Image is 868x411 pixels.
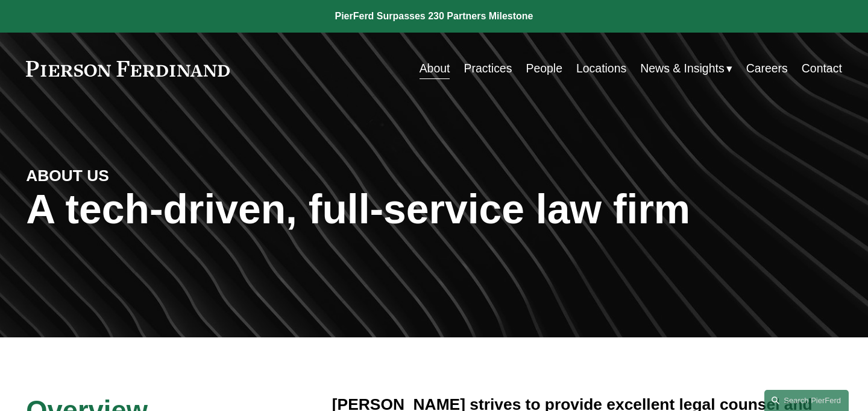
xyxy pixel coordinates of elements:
[26,186,842,233] h1: A tech-driven, full-service law firm
[802,57,842,80] a: Contact
[640,58,724,79] span: News & Insights
[640,57,732,80] a: folder dropdown
[746,57,788,80] a: Careers
[464,57,512,80] a: Practices
[764,390,849,411] a: Search this site
[26,167,109,185] strong: ABOUT US
[526,57,562,80] a: People
[420,57,450,80] a: About
[576,57,626,80] a: Locations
